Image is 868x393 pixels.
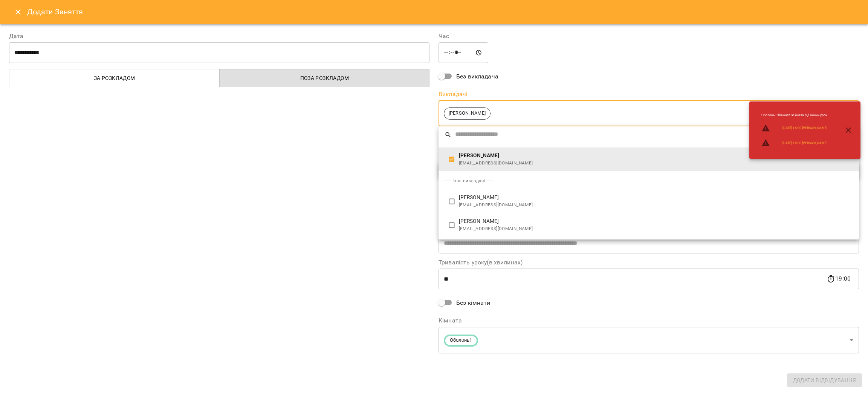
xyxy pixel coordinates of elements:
[459,218,853,225] span: [PERSON_NAME]
[782,126,827,130] a: [DATE] 18:00 [PERSON_NAME]
[445,178,493,183] span: ── Інші викладачі ──
[459,160,853,167] span: [EMAIL_ADDRESS][DOMAIN_NAME]
[459,152,853,160] span: [PERSON_NAME]
[459,225,853,233] span: [EMAIL_ADDRESS][DOMAIN_NAME]
[459,194,853,201] span: [PERSON_NAME]
[459,201,853,209] span: [EMAIL_ADDRESS][DOMAIN_NAME]
[782,141,827,146] a: [DATE] 18:00 [PERSON_NAME]
[755,110,834,121] li: Оболонь1 : Кімната зайнята під інший урок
